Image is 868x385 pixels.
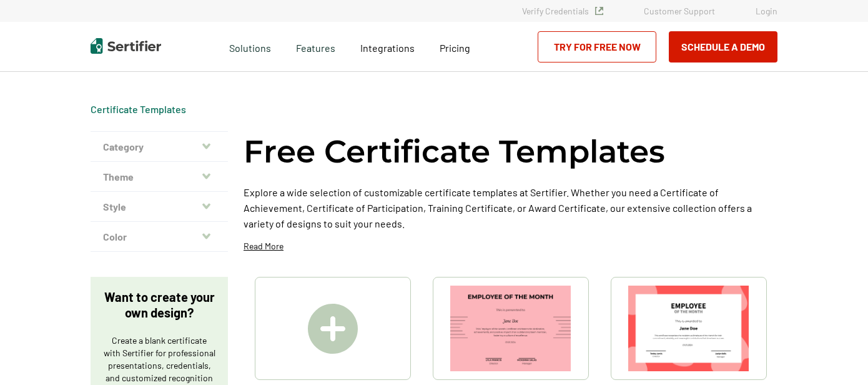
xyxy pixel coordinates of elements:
[91,222,228,252] button: Color
[244,240,284,252] p: Read More
[229,39,271,54] span: Solutions
[244,184,777,231] p: Explore a wide selection of customizable certificate templates at Sertifier. Whether you need a C...
[91,103,186,115] a: Certificate Templates
[296,39,335,54] span: Features
[91,103,186,116] div: Breadcrumb
[522,6,603,16] a: Verify Credentials
[91,162,228,192] button: Theme
[308,304,358,354] img: Create A Blank Certificate
[628,286,749,371] img: Modern & Red Employee of the Month Certificate Template
[450,286,571,371] img: Simple & Modern Employee of the Month Certificate Template
[91,132,228,162] button: Category
[103,289,215,321] p: Want to create your own design?
[91,192,228,222] button: Style
[360,42,415,54] span: Integrations
[538,31,656,62] a: Try for Free Now
[644,6,715,16] a: Customer Support
[756,6,777,16] a: Login
[91,103,186,116] span: Certificate Templates
[595,7,603,15] img: Verified
[440,42,470,54] span: Pricing
[91,38,161,54] img: Sertifier | Digital Credentialing Platform
[360,39,415,54] a: Integrations
[244,131,665,172] h1: Free Certificate Templates
[440,39,470,54] a: Pricing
